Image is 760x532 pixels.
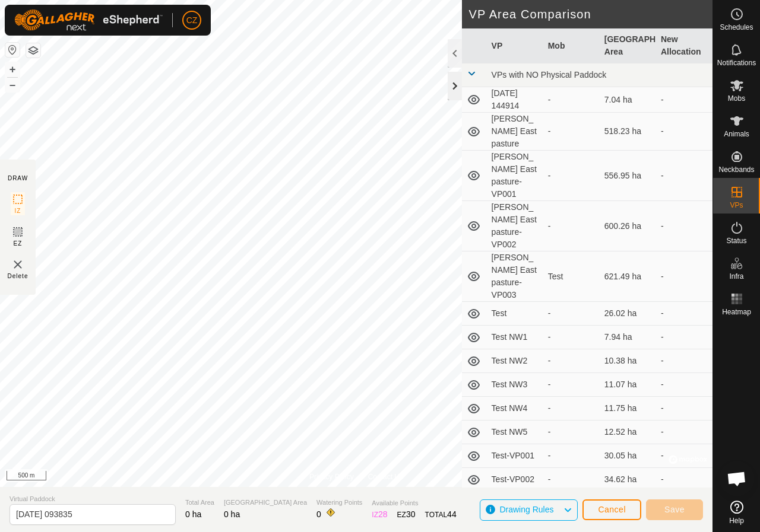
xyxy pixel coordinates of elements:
td: 30.05 ha [600,444,656,468]
span: Schedules [720,24,753,31]
div: - [548,94,595,106]
span: IZ [15,206,21,215]
span: Virtual Paddock [9,494,176,504]
td: - [656,151,712,201]
span: Available Points [372,498,456,508]
th: VP [487,28,543,63]
h2: VP Area Comparison [469,7,712,21]
span: 0 ha [185,509,201,519]
td: [PERSON_NAME] East pasture-VP003 [487,251,543,302]
div: DRAW [8,174,28,183]
span: Save [664,505,685,514]
th: Mob [543,28,600,63]
span: 0 ha [224,509,240,519]
td: 12.52 ha [600,420,656,444]
img: Gallagher Logo [14,9,163,31]
td: - [656,302,712,326]
td: - [656,397,712,420]
div: - [548,307,595,320]
td: - [656,201,712,251]
td: Test NW5 [487,420,543,444]
div: - [548,426,595,438]
th: New Allocation [656,28,712,63]
div: TOTAL [425,508,457,521]
button: Save [646,499,703,520]
span: 28 [378,509,388,519]
button: Cancel [582,499,641,520]
td: 600.26 ha [600,201,656,251]
img: VP [11,257,25,272]
span: Infra [729,273,743,280]
div: - [548,355,595,367]
td: 7.04 ha [600,87,656,113]
div: Test [548,270,595,283]
span: Help [729,517,744,524]
td: - [656,420,712,444]
td: Test-VP001 [487,444,543,468]
td: Test NW3 [487,373,543,397]
td: Test NW1 [487,326,543,349]
div: - [548,125,595,138]
div: IZ [372,508,387,521]
td: - [656,349,712,373]
td: 34.62 ha [600,468,656,492]
td: Test [487,302,543,326]
td: 621.49 ha [600,251,656,302]
td: Test NW2 [487,349,543,373]
td: [PERSON_NAME] East pasture-VP001 [487,151,543,201]
div: - [548,402,595,415]
td: Test NW4 [487,397,543,420]
td: - [656,373,712,397]
td: - [656,444,712,468]
td: - [656,87,712,113]
td: 11.75 ha [600,397,656,420]
td: 556.95 ha [600,151,656,201]
span: VPs with NO Physical Paddock [492,70,607,79]
button: – [5,78,20,92]
div: Open chat [719,461,755,496]
span: Cancel [598,505,626,514]
div: - [548,378,595,391]
span: Drawing Rules [499,505,553,514]
span: EZ [14,239,23,248]
div: - [548,170,595,182]
span: 0 [316,509,321,519]
th: [GEOGRAPHIC_DATA] Area [600,28,656,63]
td: 518.23 ha [600,113,656,151]
td: [DATE] 144914 [487,87,543,113]
span: [GEOGRAPHIC_DATA] Area [224,498,307,508]
a: Help [713,496,760,529]
span: Status [726,237,746,244]
span: Mobs [728,95,745,102]
div: - [548,473,595,486]
span: Heatmap [722,308,751,316]
span: 44 [447,509,457,519]
span: VPs [730,202,743,209]
span: Notifications [717,59,756,66]
span: Total Area [185,498,214,508]
td: 10.38 ha [600,349,656,373]
a: Privacy Policy [309,472,354,482]
button: Reset Map [5,43,20,57]
a: Contact Us [368,472,403,482]
span: 30 [406,509,416,519]
button: Map Layers [26,43,40,58]
span: Animals [724,130,749,138]
td: 26.02 ha [600,302,656,326]
button: + [5,62,20,77]
span: CZ [186,14,198,27]
td: 7.94 ha [600,326,656,349]
span: Watering Points [316,498,362,508]
td: 11.07 ha [600,373,656,397]
td: - [656,113,712,151]
div: - [548,331,595,343]
span: Neckbands [718,166,754,173]
span: Delete [8,272,28,281]
td: - [656,326,712,349]
div: - [548,220,595,232]
td: - [656,251,712,302]
td: Test-VP002 [487,468,543,492]
div: - [548,450,595,462]
td: - [656,468,712,492]
td: [PERSON_NAME] East pasture-VP002 [487,201,543,251]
